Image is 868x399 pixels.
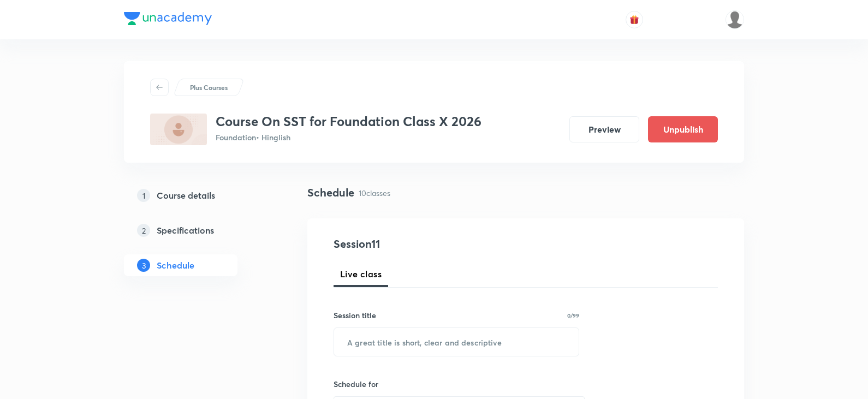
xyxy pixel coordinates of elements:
p: Foundation • Hinglish [216,132,481,143]
img: Vivek Patil [726,10,744,29]
p: 0/99 [567,313,579,318]
p: 3 [137,259,150,272]
p: 10 classes [359,187,390,199]
h4: Schedule [307,184,354,201]
input: A great title is short, clear and descriptive [334,328,579,356]
button: Unpublish [648,116,718,142]
p: 2 [137,224,150,237]
h5: Specifications [157,224,214,237]
p: 1 [137,189,150,202]
h4: Session 11 [334,236,533,252]
span: Live class [340,267,382,281]
a: 1Course details [124,184,272,206]
h6: Session title [334,309,376,321]
p: Plus Courses [190,82,228,92]
h3: Course On SST for Foundation Class X 2026 [216,114,481,129]
img: Company Logo [124,12,212,25]
h6: Schedule for [334,378,579,390]
button: avatar [626,11,643,28]
button: Preview [569,116,639,142]
img: avatar [629,15,639,25]
a: Company Logo [124,12,212,28]
h5: Schedule [157,259,194,272]
img: 3505505B-6804-4CCB-86D0-ED23CB8B674C_plus.png [150,114,207,145]
a: 2Specifications [124,219,272,241]
h5: Course details [157,189,215,202]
